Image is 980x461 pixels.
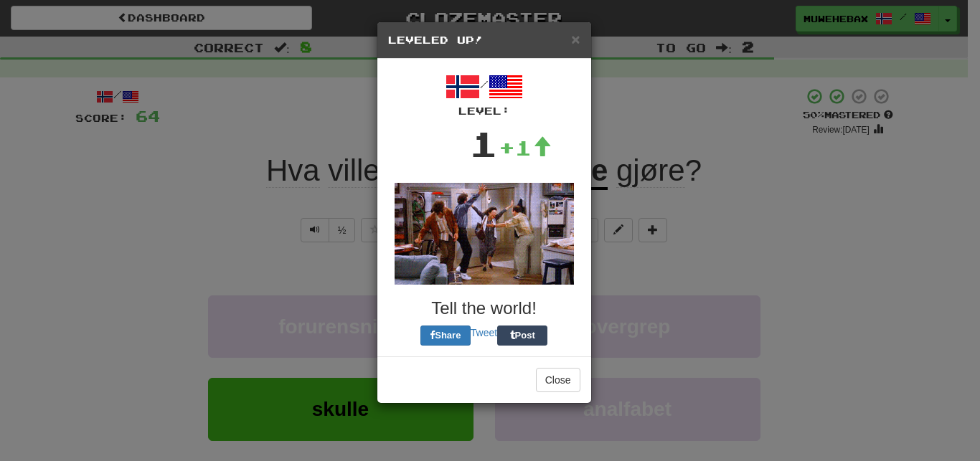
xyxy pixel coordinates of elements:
[395,183,574,285] img: seinfeld-ebe603044fff2fd1d3e1949e7ad7a701fffed037ac3cad15aebc0dce0abf9909.gif
[469,118,499,168] div: 1
[388,299,580,318] h3: Tell the world!
[499,133,552,162] div: +1
[571,32,580,47] button: Close
[388,104,580,118] div: Level:
[497,325,547,346] button: Post
[536,368,580,392] button: Close
[471,327,497,338] a: Tweet
[388,33,580,47] h5: Leveled Up!
[388,70,580,118] div: /
[420,325,471,346] button: Share
[571,31,580,47] span: ×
